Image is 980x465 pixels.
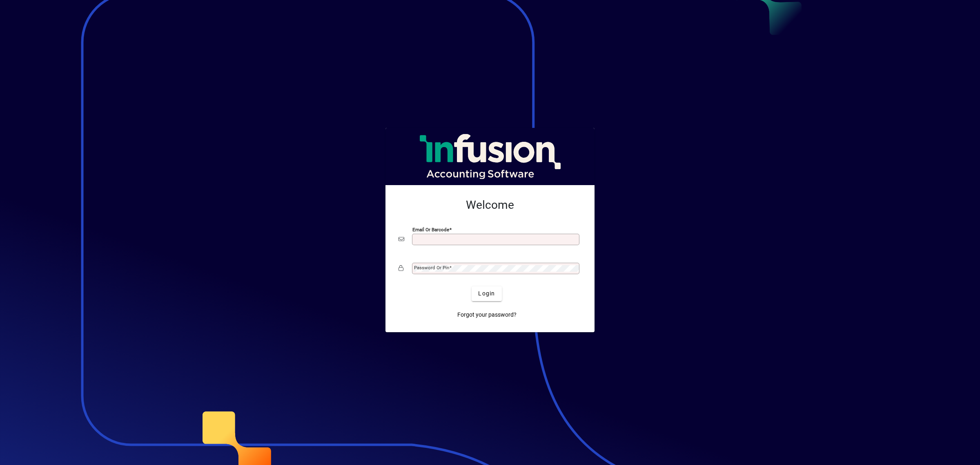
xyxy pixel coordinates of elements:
mat-label: Password or Pin [414,265,449,271]
span: Login [478,289,495,298]
button: Login [472,286,501,301]
h2: Welcome [399,198,581,212]
span: Forgot your password? [457,311,517,319]
mat-label: Email or Barcode [412,226,449,232]
a: Forgot your password? [454,308,520,322]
